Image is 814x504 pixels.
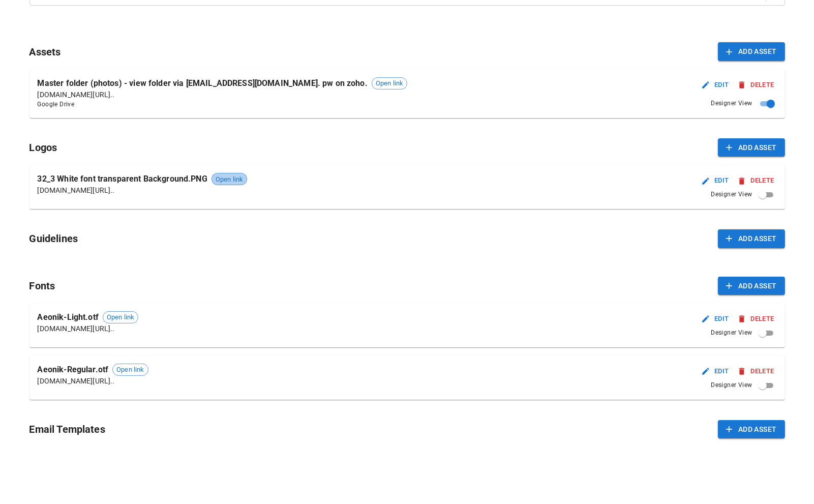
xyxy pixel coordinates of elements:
span: Google Drive [38,100,408,110]
button: Edit [699,364,732,379]
button: Add Asset [718,420,785,439]
span: Designer View [711,380,752,391]
p: [DOMAIN_NAME][URL].. [38,90,408,100]
span: Designer View [711,99,752,109]
button: Add Asset [718,229,785,248]
h6: Logos [29,139,57,156]
span: Open link [372,78,407,88]
button: Edit [699,77,732,93]
button: Delete [736,364,776,379]
p: [DOMAIN_NAME][URL].. [38,376,148,386]
h6: Fonts [29,278,55,294]
span: Designer View [711,328,752,338]
button: Add Asset [718,42,785,61]
button: Add Asset [718,138,785,157]
span: Designer View [711,190,752,200]
h6: Email Templates [29,421,105,437]
div: Open link [112,364,148,376]
div: Open link [212,173,247,185]
h6: Assets [29,44,61,60]
button: Edit [699,173,732,189]
button: Delete [736,77,776,93]
p: Master folder (photos) - view folder via [EMAIL_ADDRESS][DOMAIN_NAME]. pw on zoho. [38,77,368,90]
p: Aeonik-Regular.otf [38,364,109,376]
button: Delete [736,173,776,189]
span: Open link [103,312,138,322]
button: Delete [736,311,776,327]
span: Open link [212,174,247,185]
button: Add Asset [718,277,785,295]
p: [DOMAIN_NAME][URL].. [38,185,248,195]
p: 32_3 White font transparent Background.PNG [38,173,207,185]
button: Edit [699,311,732,327]
span: Open link [113,365,147,375]
div: Open link [103,311,138,323]
p: [DOMAIN_NAME][URL].. [38,323,139,334]
p: Aeonik-Light.otf [38,311,99,323]
h6: Guidelines [29,230,78,247]
div: Open link [372,77,407,90]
